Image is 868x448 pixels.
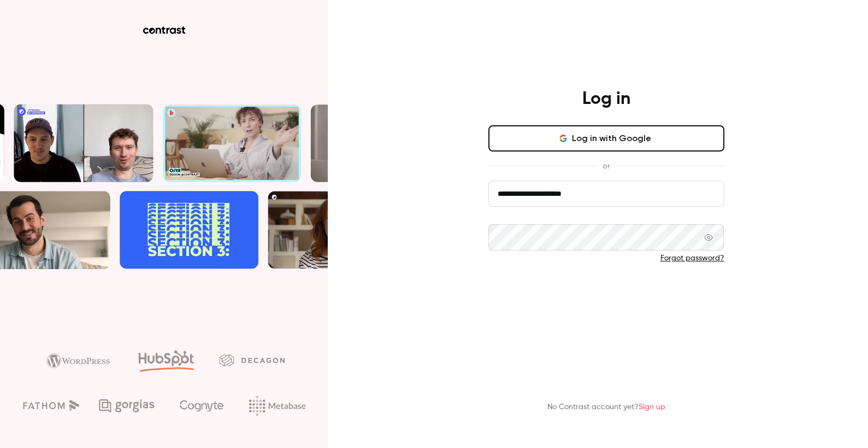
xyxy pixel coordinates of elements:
[488,281,724,307] button: Log in
[639,403,665,411] a: Sign up
[582,88,630,110] h4: Log in
[488,125,724,152] button: Log in with Google
[597,160,615,172] span: or
[219,354,285,366] img: decagon
[547,402,665,413] p: No Contrast account yet?
[660,254,724,262] a: Forgot password?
